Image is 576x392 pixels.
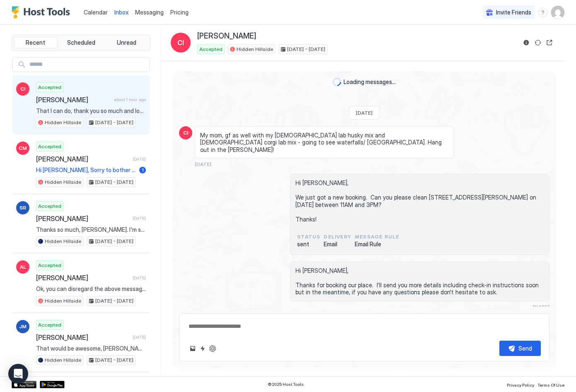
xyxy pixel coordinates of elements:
a: Terms Of Use [537,380,564,389]
span: JM [19,323,27,330]
span: © 2025 Host Tools [268,382,304,387]
span: Pricing [170,9,189,16]
span: [DATE] [533,304,549,310]
span: [PERSON_NAME] [36,155,129,163]
span: That I can do, thank you so much and looking forward to staying. (: [36,107,146,115]
button: Scheduled [59,37,103,48]
span: Ok, you can disregard the above message. I found where you made a checkin date change and that is... [36,285,146,293]
span: Thanks so much, [PERSON_NAME]. I'm so glad you and your family could enjoy the house -- including... [36,226,146,233]
span: [DATE] - [DATE] [95,297,133,305]
span: Hidden Hillside [45,119,81,126]
span: CM [19,144,27,152]
span: Hi [PERSON_NAME], Sorry to bother you but if you have a second, could you write us a review? Revi... [36,166,136,174]
a: Inbox [114,8,128,17]
span: Hidden Hillside [45,356,81,364]
span: status [297,233,320,240]
div: Open Intercom Messenger [8,364,28,384]
span: Hidden Hillside [45,297,81,305]
button: Upload image [188,344,198,354]
span: Message Rule [355,233,399,240]
span: [PERSON_NAME] [36,214,129,223]
span: My mom, gf as well with my [DEMOGRAPHIC_DATA] lab husky mix and [DEMOGRAPHIC_DATA] corgi lab mix ... [200,132,449,154]
button: Recent [14,37,58,48]
span: [PERSON_NAME] [36,96,111,104]
span: sent [297,240,320,248]
span: [PERSON_NAME] [36,274,129,282]
span: about 1 hour ago [114,97,146,102]
button: Send [499,341,541,356]
span: Hi [PERSON_NAME], Thanks for booking our place. I'll send you more details including check-in ins... [295,267,544,296]
span: [PERSON_NAME] [197,31,256,41]
span: Scheduled [67,39,95,46]
div: User profile [551,6,564,19]
span: Hidden Hillside [45,238,81,245]
span: Email [324,240,351,248]
span: Unread [117,39,136,46]
button: Reservation information [521,38,531,48]
span: Accepted [38,143,61,150]
span: Privacy Policy [507,382,534,387]
span: Inbox [114,9,128,16]
span: AL [20,263,26,271]
a: Google Play Store [40,381,65,388]
input: Input Field [26,58,149,72]
span: [DATE] [133,156,146,162]
div: tab-group [12,35,150,51]
a: App Store [12,381,36,388]
span: [DATE] - [DATE] [95,178,133,186]
span: [DATE] - [DATE] [95,119,133,126]
span: Accepted [199,46,223,53]
span: Terms Of Use [537,382,564,387]
button: Sync reservation [533,38,543,48]
span: CI [20,85,25,93]
span: Accepted [38,84,61,91]
span: Calendar [84,9,108,16]
span: [DATE] - [DATE] [95,356,133,364]
button: ChatGPT Auto Reply [208,344,218,354]
div: menu [538,7,548,17]
div: loading [333,78,341,86]
button: Quick reply [198,344,208,354]
span: [DATE] [133,334,146,340]
span: [DATE] [133,216,146,221]
span: Invite Friends [496,9,531,16]
span: 1 [142,167,144,173]
span: [DATE] [195,161,211,167]
a: Calendar [84,8,108,17]
button: Open reservation [545,38,554,48]
span: Hi [PERSON_NAME], We just got a new booking. Can you please clean [STREET_ADDRESS][PERSON_NAME] o... [295,179,544,223]
a: Messaging [135,8,164,17]
span: SR [19,204,26,212]
span: [DATE] [356,110,373,116]
span: [DATE] - [DATE] [95,238,133,245]
span: Accepted [38,321,61,329]
span: That would be awesome, [PERSON_NAME]. You went above and beyond leaving the home in virtually pri... [36,345,146,352]
div: Send [518,344,532,353]
button: Unread [104,37,148,48]
span: Accepted [38,262,61,269]
span: Hidden Hillside [237,46,273,53]
span: Accepted [38,202,61,210]
span: Hidden Hillside [45,178,81,186]
a: Host Tools Logo [12,6,74,19]
span: [DATE] - [DATE] [287,46,325,53]
span: Delivery [324,233,351,240]
a: Privacy Policy [507,380,534,389]
span: Email Rule [355,240,399,248]
span: CI [177,38,184,48]
span: Loading messages... [344,78,396,86]
span: Messaging [135,9,164,16]
span: [PERSON_NAME] [36,333,129,341]
span: [DATE] [133,275,146,281]
span: Recent [26,39,45,46]
span: CI [183,129,188,137]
